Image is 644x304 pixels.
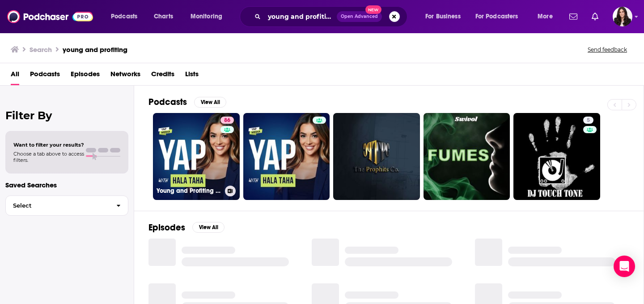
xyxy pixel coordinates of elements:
img: User Profile [613,7,632,26]
span: Logged in as RebeccaShapiro [613,7,632,26]
button: open menu [105,9,149,24]
a: 86 [220,117,234,124]
p: Saved Searches [5,181,128,189]
button: open menu [184,9,234,24]
button: Show profile menu [613,7,632,26]
a: Show notifications dropdown [588,9,602,24]
a: Podcasts [30,67,60,85]
a: Networks [110,67,140,85]
button: open menu [531,9,564,24]
span: New [365,5,381,14]
span: 5 [587,116,590,125]
h2: Episodes [148,222,185,233]
a: Lists [185,67,199,85]
button: Select [5,195,128,216]
h2: Podcasts [148,96,187,108]
span: For Business [425,10,461,23]
a: Charts [148,9,178,24]
a: PodcastsView All [148,96,226,108]
div: Open Intercom Messenger [614,256,635,277]
h3: young and profiting [63,45,127,54]
img: Podchaser - Follow, Share and Rate Podcasts [7,8,93,25]
button: Send feedback [585,46,630,53]
span: Charts [154,10,173,23]
span: Want to filter your results? [13,142,84,148]
span: For Podcasters [475,10,518,23]
div: Search podcasts, credits, & more... [248,6,416,27]
span: Choose a tab above to access filters. [13,151,84,163]
h3: Young and Profiting with [PERSON_NAME] (Entrepreneurship, Sales, Marketing) [157,187,221,195]
h3: Search [30,45,52,54]
a: Show notifications dropdown [566,9,581,24]
span: Select [6,203,109,208]
h2: Filter By [5,109,128,122]
a: Credits [151,67,174,85]
button: open menu [470,9,531,24]
a: All [11,67,19,85]
span: More [538,10,553,23]
a: EpisodesView All [148,222,225,233]
a: 86Young and Profiting with [PERSON_NAME] (Entrepreneurship, Sales, Marketing) [153,113,240,200]
button: Open AdvancedNew [337,11,382,22]
span: Open Advanced [341,14,378,19]
button: View All [192,222,225,233]
input: Search podcasts, credits, & more... [264,9,337,24]
button: View All [194,97,226,108]
a: 5 [583,117,593,124]
a: 5 [513,113,600,200]
span: 86 [224,116,230,125]
a: Episodes [71,67,100,85]
button: open menu [419,9,472,24]
span: Monitoring [191,10,222,23]
span: Podcasts [111,10,137,23]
